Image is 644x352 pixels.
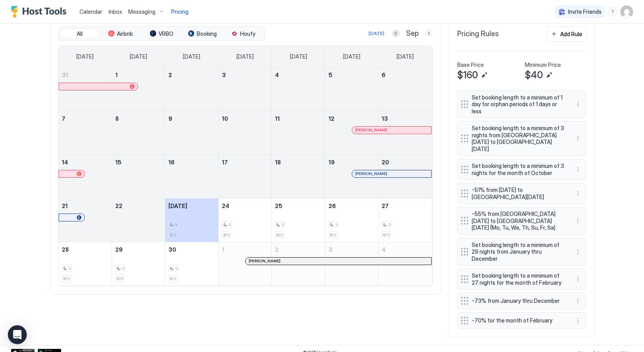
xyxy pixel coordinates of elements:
[457,61,484,68] span: Base Price
[222,203,229,209] span: 24
[457,69,478,81] span: $160
[219,111,272,126] a: September 10, 2025
[218,155,272,198] td: September 17, 2025
[335,46,368,67] a: Friday
[112,198,165,242] td: September 22, 2025
[472,317,565,324] span: -70% for the month of February
[170,276,176,281] span: $72
[378,111,432,155] td: September 13, 2025
[236,53,254,60] span: [DATE]
[222,72,226,78] span: 3
[328,72,332,78] span: 5
[168,159,175,166] span: 16
[620,6,633,18] div: User profile
[573,134,583,143] div: menu
[325,198,378,242] td: September 26, 2025
[382,72,386,78] span: 6
[183,53,200,60] span: [DATE]
[378,242,432,286] td: October 4, 2025
[272,111,325,126] a: September 11, 2025
[272,155,325,170] a: September 18, 2025
[573,165,583,174] button: More options
[335,222,338,227] span: 3
[378,199,432,213] a: September 27, 2025
[378,242,432,257] a: October 4, 2025
[355,171,428,176] div: [PERSON_NAME]
[472,241,565,262] span: Set booking length to a minimum of 29 nights from January thru December
[68,266,71,271] span: 3
[229,222,231,227] span: 3
[282,222,284,227] span: 3
[249,258,428,264] div: [PERSON_NAME]
[328,203,336,209] span: 26
[76,53,94,60] span: [DATE]
[170,232,176,238] span: $72
[224,28,263,39] button: Houfy
[219,242,272,257] a: October 1, 2025
[62,203,68,209] span: 21
[383,232,389,238] span: $72
[112,111,165,126] a: September 8, 2025
[112,68,165,82] a: September 1, 2025
[130,53,147,60] span: [DATE]
[367,29,386,38] button: [DATE]
[175,222,177,227] span: 3
[219,155,272,170] a: September 17, 2025
[560,30,582,38] div: Add Rule
[222,159,228,166] span: 17
[382,115,388,122] span: 13
[59,68,112,111] td: August 31, 2025
[59,155,112,170] a: September 14, 2025
[112,155,165,170] a: September 15, 2025
[275,246,279,253] span: 2
[165,199,218,213] a: September 23, 2025
[117,30,133,37] span: Airbnb
[112,242,165,286] td: September 29, 2025
[165,155,219,198] td: September 16, 2025
[77,30,83,37] span: All
[112,68,165,111] td: September 1, 2025
[109,8,122,15] span: Inbox
[272,111,325,155] td: September 11, 2025
[59,68,112,82] a: August 31, 2025
[8,325,27,344] div: Open Intercom Messenger
[389,46,422,67] a: Saturday
[325,111,378,126] a: September 12, 2025
[325,242,378,257] a: October 3, 2025
[397,53,414,60] span: [DATE]
[175,46,208,67] a: Tuesday
[472,186,565,200] span: -51% from [DATE] to [GEOGRAPHIC_DATA][DATE]
[568,8,602,15] span: Invite Friends
[573,316,583,325] div: menu
[325,242,378,286] td: October 3, 2025
[388,222,391,227] span: 3
[218,242,272,286] td: October 1, 2025
[457,29,499,39] span: Pricing Rules
[79,8,102,15] span: Calendar
[59,198,112,242] td: September 21, 2025
[168,203,187,209] span: [DATE]
[325,68,378,82] a: September 5, 2025
[62,246,69,253] span: 28
[573,100,583,109] div: menu
[142,28,181,39] button: VRBO
[128,8,155,15] span: Messaging
[272,68,325,111] td: September 4, 2025
[122,46,155,67] a: Monday
[325,199,378,213] a: September 26, 2025
[573,134,583,143] button: More options
[330,232,336,238] span: $72
[165,242,219,286] td: September 30, 2025
[122,266,124,271] span: 3
[112,242,165,257] a: September 29, 2025
[116,276,123,281] span: $72
[171,8,188,15] span: Pricing
[573,275,583,284] button: More options
[573,216,583,225] div: menu
[472,272,565,286] span: Set booking length to a minimum of 27 nights for the month of February
[406,29,419,38] span: Sep
[165,68,218,82] a: September 2, 2025
[608,7,617,17] div: menu
[272,199,325,213] a: September 25, 2025
[165,111,218,126] a: September 9, 2025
